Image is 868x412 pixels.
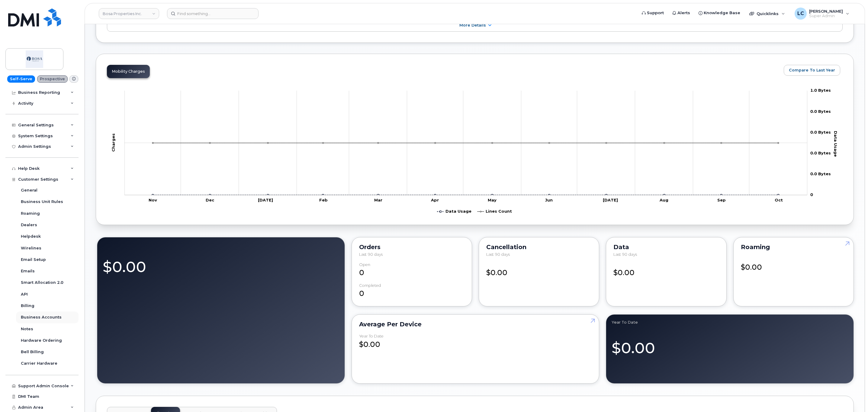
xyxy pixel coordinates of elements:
div: Open [359,262,370,267]
button: Compare To Last Year [784,65,840,76]
div: $0.00 [103,255,339,277]
div: 0 [359,283,465,299]
div: Year to Date [612,320,848,325]
tspan: Charges [111,133,116,152]
span: Last 90 days [486,252,510,257]
div: $0.00 [359,334,592,350]
tspan: 0.0 Bytes [810,172,831,176]
div: $0.00 [613,262,719,278]
div: Logan Cole [790,8,854,20]
div: $0.00 [486,262,592,278]
div: Average per Device [359,322,592,327]
span: Alerts [677,10,690,16]
span: Compare To Last Year [789,67,835,73]
a: Alerts [668,7,694,19]
span: [PERSON_NAME] [809,9,843,14]
tspan: Nov [149,198,157,202]
div: completed [359,283,381,288]
tspan: 0.0 Bytes [810,151,831,155]
span: Super Admin [809,14,843,18]
span: Knowledge Base [704,10,740,16]
a: Knowledge Base [694,7,744,19]
div: Quicklinks [745,8,789,20]
span: Support [647,10,664,16]
span: Last 90 days [613,252,637,257]
tspan: Mar [374,198,382,202]
tspan: Apr [431,198,439,202]
span: Last 90 days [359,252,383,257]
tspan: Data Usage [833,131,838,157]
span: LC [797,10,804,17]
g: Data Usage [437,206,471,217]
a: Bosa Properties Inc. [99,8,159,19]
tspan: Dec [206,198,214,202]
tspan: 0 [810,192,813,197]
tspan: [DATE] [603,198,618,202]
span: Quicklinks [757,11,779,16]
g: Chart [111,88,838,218]
g: Legend [437,206,512,217]
g: Lines Count [477,206,512,217]
tspan: 1.0 Bytes [810,88,831,93]
div: Roaming [741,245,846,249]
tspan: 0.0 Bytes [810,109,831,114]
tspan: Oct [775,198,783,202]
div: Orders [359,245,465,249]
div: Data [613,245,719,249]
span: More Details [459,23,486,27]
tspan: Aug [659,198,668,202]
div: 0 [359,262,465,278]
tspan: May [488,198,497,202]
div: $0.00 [741,257,846,272]
tspan: Feb [319,198,328,202]
tspan: [DATE] [258,198,273,202]
tspan: Sep [717,198,726,202]
tspan: Jun [545,198,553,202]
input: Find something... [167,8,259,19]
div: Cancellation [486,245,592,249]
tspan: 0.0 Bytes [810,130,831,135]
a: Support [638,7,668,19]
div: $0.00 [612,332,848,358]
div: Year to Date [359,334,384,338]
iframe: Messenger Launcher [842,386,863,407]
